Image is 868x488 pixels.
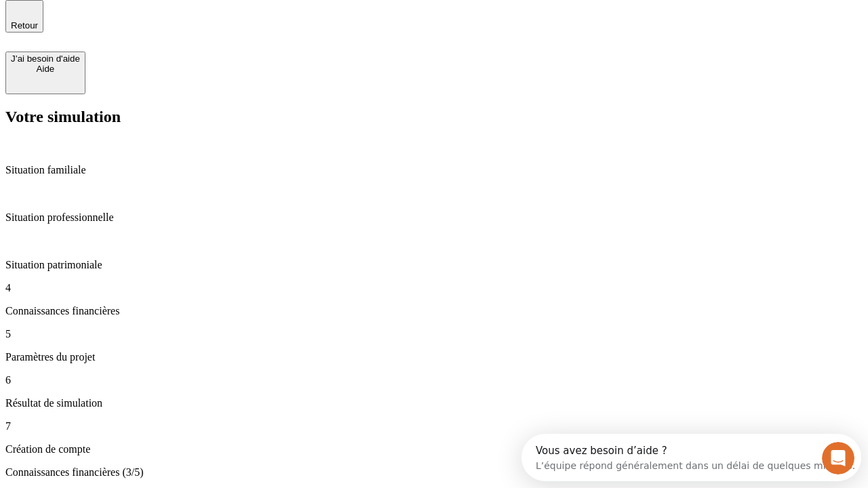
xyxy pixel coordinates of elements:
span: Retour [11,20,38,30]
p: Situation familiale [5,164,863,176]
p: Création de compte [5,443,863,455]
div: L’équipe répond généralement dans un délai de quelques minutes. [14,22,334,37]
p: Connaissances financières (3/5) [5,466,863,479]
p: 4 [5,282,863,294]
div: Ouvrir le Messenger Intercom [5,5,374,43]
p: Situation patrimoniale [5,259,863,271]
div: Aide [11,64,80,74]
p: Connaissances financières [5,305,863,317]
div: Vous avez besoin d’aide ? [14,12,334,22]
p: Paramètres du projet [5,351,863,363]
iframe: Intercom live chat discovery launcher [521,434,861,481]
button: J’ai besoin d'aideAide [5,52,85,94]
p: 7 [5,420,863,432]
p: Situation professionnelle [5,211,863,224]
p: Résultat de simulation [5,397,863,409]
div: J’ai besoin d'aide [11,54,80,64]
p: 6 [5,374,863,386]
iframe: Intercom live chat [822,442,854,474]
p: 5 [5,328,863,340]
h2: Votre simulation [5,108,863,126]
